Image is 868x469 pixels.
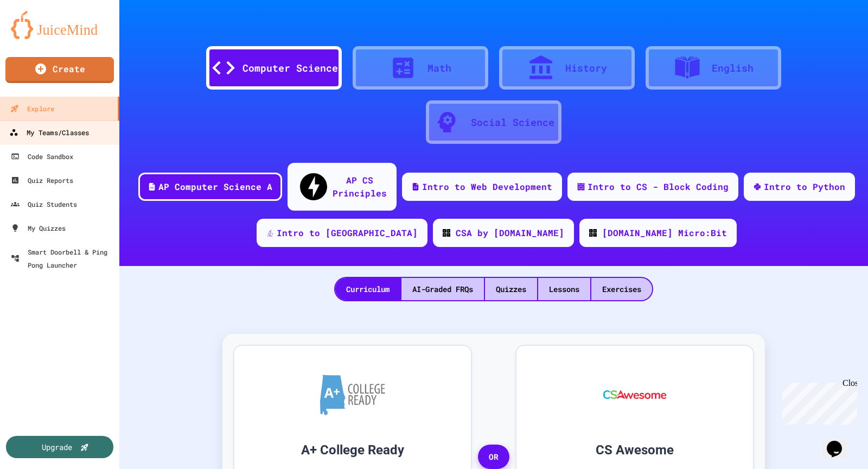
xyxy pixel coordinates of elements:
div: English [712,61,754,75]
div: My Quizzes [11,221,66,234]
div: Intro to Web Development [422,180,552,193]
div: Curriculum [335,278,400,300]
div: My Teams/Classes [9,126,89,140]
div: AI-Graded FRQs [401,278,484,300]
iframe: chat widget [778,378,857,424]
div: CSA by [DOMAIN_NAME] [456,226,564,239]
h3: CS Awesome [533,440,737,460]
div: Upgrade [42,441,72,453]
div: Computer Science [242,61,338,75]
div: Math [427,61,451,75]
div: Quiz Reports [11,174,73,187]
div: AP CS Principles [333,174,387,200]
h3: A+ College Ready [251,440,455,460]
div: Code Sandbox [11,150,73,163]
div: [DOMAIN_NAME] Micro:Bit [602,226,727,239]
div: Quizzes [485,278,537,300]
div: Lessons [538,278,590,300]
div: Intro to [GEOGRAPHIC_DATA] [277,226,418,239]
div: Chat with us now!Close [4,4,75,69]
img: CODE_logo_RGB.png [443,229,450,237]
img: logo-orange.svg [11,11,108,39]
div: AP Computer Science A [158,180,272,193]
img: CODE_logo_RGB.png [589,229,597,237]
div: Intro to Python [764,180,845,193]
div: Smart Doorbell & Ping Pong Launcher [11,245,115,271]
div: Quiz Students [11,198,77,211]
div: Explore [10,102,54,115]
div: Exercises [591,278,652,300]
img: CS Awesome [592,362,678,427]
img: A+ College Ready [320,375,385,415]
div: Intro to CS - Block Coding [588,180,729,193]
iframe: chat widget [822,426,857,458]
div: Social Science [471,115,554,130]
a: Create [5,57,114,83]
div: History [565,61,607,75]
